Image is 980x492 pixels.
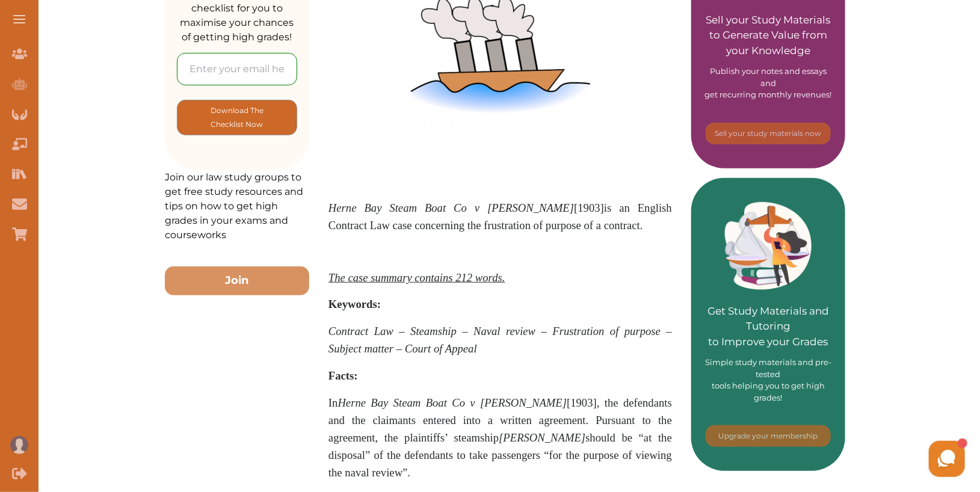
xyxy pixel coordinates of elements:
[165,266,309,295] button: Join
[338,396,597,409] span: [1903]
[703,357,833,404] p: Simple study materials and pre-tested tools helping you to get high grades!
[177,53,297,85] input: Enter your email here
[499,431,585,444] em: [PERSON_NAME]
[328,298,381,310] span: Keywords:
[328,369,358,382] span: Facts:
[703,66,833,101] p: Publish your notes and essays and get recurring monthly revenues!
[715,128,822,139] p: Sell your study materials now
[328,271,505,284] em: The case summary contains 212 words.
[328,201,574,214] em: Herne Bay Steam Boat Co v [PERSON_NAME]
[338,396,567,409] em: Herne Bay Steam Boat Co v [PERSON_NAME]
[703,304,833,350] p: Get Study Materials and Tutoring to Improve your Grades
[177,100,297,135] button: [object Object]
[691,438,968,480] iframe: HelpCrunch
[165,170,309,242] p: Join our law study groups to get free study resources and tips on how to get high grades in your ...
[725,202,812,290] img: Green card image
[10,436,28,454] img: User profile
[202,103,273,132] p: Download The Checklist Now
[706,425,831,447] button: [object Object]
[328,201,604,214] span: [1903]
[328,396,672,479] span: In , the defendants and the claimants entered into a written agreement. Pursuant to the agreement...
[328,325,672,355] span: Contract Law – Steamship – Naval review – Frustration of purpose – Subject matter – Court of Appeal
[706,123,831,144] button: [object Object]
[719,431,818,441] p: Upgrade your membership
[703,13,833,59] p: Sell your Study Materials to Generate Value from your Knowledge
